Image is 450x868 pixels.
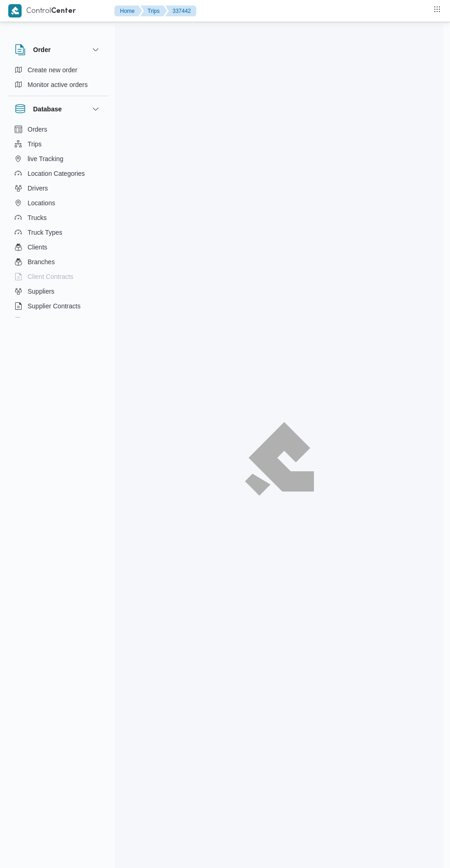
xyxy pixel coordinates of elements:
span: live Tracking [28,153,63,164]
button: Order [15,44,101,55]
span: Clients [28,242,47,253]
span: Trucks [28,212,46,223]
span: Create new order [28,64,77,75]
button: Orders [11,122,105,137]
button: Drivers [11,181,105,196]
button: Home [114,6,142,17]
button: Branches [11,255,105,269]
div: Database [7,122,108,321]
span: Locations [28,197,55,208]
span: Devices [28,315,51,326]
span: Drivers [28,183,48,194]
b: Center [51,8,76,15]
button: Database [15,104,101,115]
button: Devices [11,313,105,328]
span: Client Contracts [28,271,74,282]
button: Location Categories [11,166,105,181]
img: ILLA Logo [249,427,309,491]
h3: Order [33,44,51,55]
button: live Tracking [11,151,105,166]
button: Trips [11,137,105,151]
span: Truck Types [28,227,62,238]
h3: Database [33,104,62,115]
button: Truck Types [11,225,105,240]
span: Orders [28,124,47,135]
button: Trucks [11,210,105,225]
button: 337442 [165,6,196,17]
button: Monitor active orders [11,77,105,92]
button: Clients [11,240,105,255]
span: Suppliers [28,286,54,297]
button: Locations [11,196,105,210]
img: X8yXhbKr1z7QwAAAABJRU5ErkJggg== [8,4,22,17]
span: Monitor active orders [28,79,88,90]
div: Order [7,63,108,96]
span: Supplier Contracts [28,301,80,312]
button: Supplier Contracts [11,299,105,313]
span: Branches [28,256,55,267]
button: Create new order [11,63,105,77]
button: Trips [140,6,167,17]
button: Client Contracts [11,269,105,284]
button: Suppliers [11,284,105,299]
span: Trips [28,139,42,150]
span: Location Categories [28,168,85,179]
